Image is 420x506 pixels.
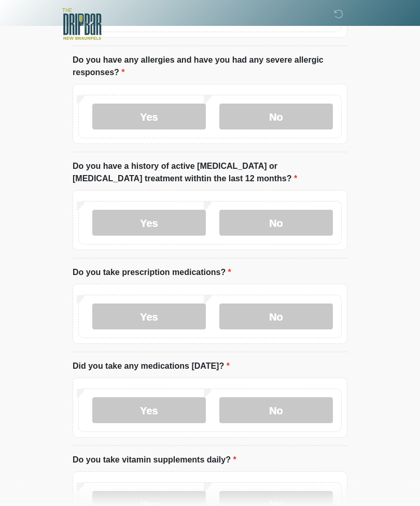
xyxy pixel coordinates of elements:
label: Do you take prescription medications? [73,267,231,279]
label: Yes [92,104,206,130]
label: Do you have a history of active [MEDICAL_DATA] or [MEDICAL_DATA] treatment withtin the last 12 mo... [73,161,347,185]
label: Do you take vitamin supplements daily? [73,454,236,467]
label: Yes [92,398,206,424]
label: Do you have any allergies and have you had any severe allergic responses? [73,54,347,79]
img: The DRIPBaR - New Braunfels Logo [62,8,102,41]
label: No [219,398,333,424]
label: Yes [92,210,206,236]
label: Yes [92,304,206,330]
label: No [219,210,333,236]
label: Did you take any medications [DATE]? [73,360,230,373]
label: No [219,104,333,130]
label: No [219,304,333,330]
